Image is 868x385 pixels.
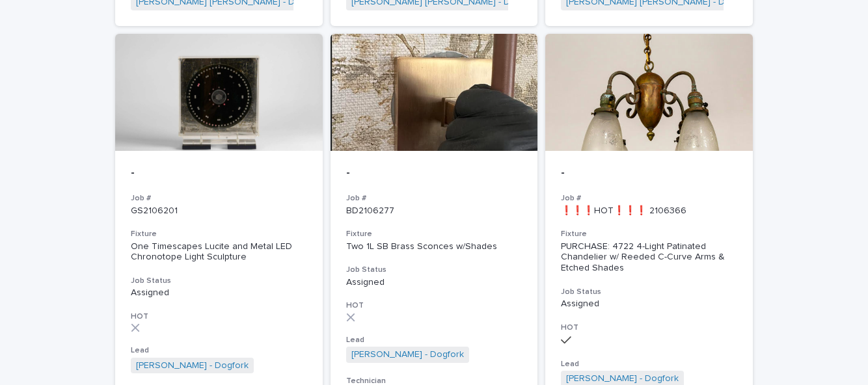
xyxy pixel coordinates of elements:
h3: Job # [561,193,737,204]
p: Assigned [131,287,307,299]
h3: HOT [131,312,307,322]
p: Assigned [346,277,522,288]
h3: Job Status [561,287,737,297]
h3: Fixture [131,229,307,239]
h3: Lead [131,345,307,356]
div: One Timescapes Lucite and Metal LED Chronotope Light Sculpture [131,241,307,263]
p: - [561,166,737,181]
h3: HOT [561,323,737,333]
p: - [131,166,307,181]
a: [PERSON_NAME] - Dogfork [566,373,679,384]
h3: HOT [346,300,522,311]
a: [PERSON_NAME] - Dogfork [351,349,464,360]
h3: Job # [131,193,307,204]
p: Assigned [561,299,737,310]
h3: Fixture [346,229,522,239]
h3: Lead [346,335,522,345]
h3: Fixture [561,229,737,239]
p: ❗❗❗HOT❗❗❗ 2106366 [561,206,737,217]
a: [PERSON_NAME] - Dogfork [136,360,249,371]
h3: Job Status [346,265,522,275]
h3: Job Status [131,276,307,286]
p: BD2106277 [346,206,522,217]
p: GS2106201 [131,206,307,217]
div: PURCHASE: 4722 4-Light Patinated Chandelier w/ Reeded C-Curve Arms & Etched Shades [561,241,737,274]
div: Two 1L SB Brass Sconces w/Shades [346,241,522,252]
p: - [346,166,522,181]
h3: Lead [561,359,737,369]
h3: Job # [346,193,522,204]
